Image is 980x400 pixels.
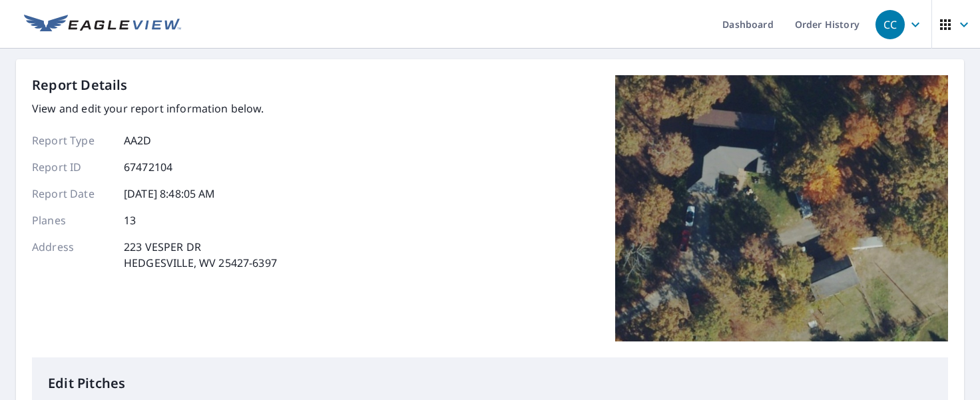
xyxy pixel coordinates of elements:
[124,186,216,202] p: [DATE] 8:48:05 AM
[615,75,948,341] img: Top image
[124,159,172,175] p: 67472104
[32,159,112,175] p: Report ID
[124,212,136,228] p: 13
[32,132,112,148] p: Report Type
[32,212,112,228] p: Planes
[32,75,128,95] p: Report Details
[124,132,152,148] p: AA2D
[24,15,181,35] img: EV Logo
[48,373,932,393] p: Edit Pitches
[32,186,112,202] p: Report Date
[875,10,905,39] div: CC
[32,239,112,271] p: Address
[124,239,277,271] p: 223 VESPER DR HEDGESVILLE, WV 25427-6397
[32,100,277,116] p: View and edit your report information below.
